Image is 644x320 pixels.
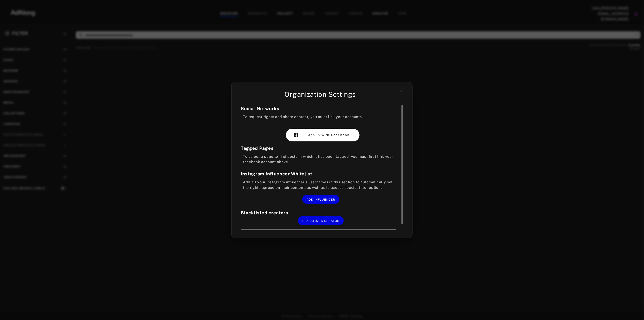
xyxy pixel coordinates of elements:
[286,129,360,141] button: Sign in with Facebook
[241,209,401,216] div: Blacklisted creators
[241,105,401,112] div: Social Networks
[241,89,400,99] div: Organization Settings
[241,114,401,120] div: To request rights and share content, you must link your accounts
[621,298,644,320] iframe: Chat Widget
[241,170,401,177] div: Instagram Influencer Whitelist
[621,298,644,320] div: Widget de chat
[298,216,344,225] button: BLACKLIST A CREATOR
[302,195,340,204] button: ADD INFLUENCER
[241,154,401,165] div: To select a page to find posts in which it has been tagged, you must first link your facebook acc...
[307,133,349,137] span: Sign in with Facebook
[307,198,335,201] span: ADD INFLUENCER
[241,179,401,190] div: Add all your instagram influencer's usernames in this section to automatically set the rights agr...
[303,219,340,223] span: BLACKLIST A CREATOR
[241,145,401,152] div: Tagged Pages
